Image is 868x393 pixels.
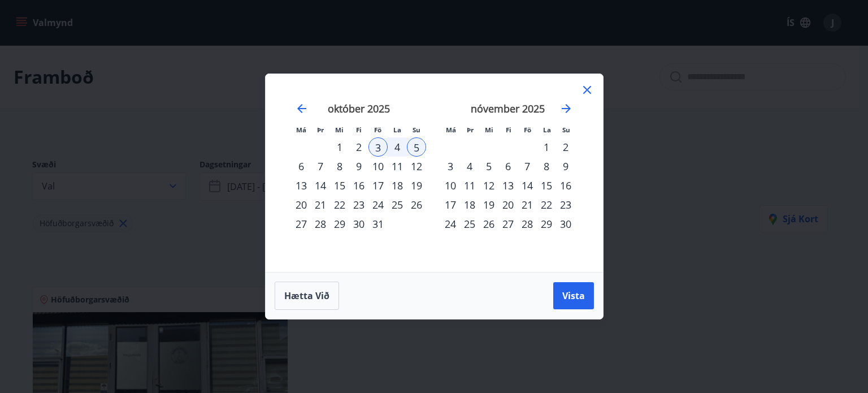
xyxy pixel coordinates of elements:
[368,157,388,176] div: 10
[441,195,460,214] div: 17
[330,157,349,176] td: Choose miðvikudagur, 8. október 2025 as your check-in date. It’s available.
[479,214,498,234] td: Choose miðvikudagur, 26. nóvember 2025 as your check-in date. It’s available.
[556,214,575,234] div: 30
[349,157,368,176] td: Choose fimmtudagur, 9. október 2025 as your check-in date. It’s available.
[328,102,390,115] strong: október 2025
[295,102,309,115] div: Move backward to switch to the previous month.
[559,102,573,115] div: Move forward to switch to the next month.
[311,157,330,176] div: 7
[349,195,368,214] div: 23
[479,195,498,214] td: Choose miðvikudagur, 19. nóvember 2025 as your check-in date. It’s available.
[292,214,311,234] div: 27
[279,88,589,258] div: Calendar
[498,214,518,234] td: Choose fimmtudagur, 27. nóvember 2025 as your check-in date. It’s available.
[537,176,556,195] div: 15
[407,195,426,214] td: Choose sunnudagur, 26. október 2025 as your check-in date. It’s available.
[498,195,518,214] div: 20
[556,137,575,157] td: Choose sunnudagur, 2. nóvember 2025 as your check-in date. It’s available.
[388,195,407,214] td: Choose laugardagur, 25. október 2025 as your check-in date. It’s available.
[498,157,518,176] td: Choose fimmtudagur, 6. nóvember 2025 as your check-in date. It’s available.
[292,176,311,195] td: Choose mánudagur, 13. október 2025 as your check-in date. It’s available.
[388,176,407,195] div: 18
[460,214,479,234] td: Choose þriðjudagur, 25. nóvember 2025 as your check-in date. It’s available.
[467,126,474,134] small: Þr
[479,176,498,195] div: 12
[518,195,537,214] div: 21
[556,214,575,234] td: Choose sunnudagur, 30. nóvember 2025 as your check-in date. It’s available.
[537,137,556,157] td: Choose laugardagur, 1. nóvember 2025 as your check-in date. It’s available.
[317,126,324,134] small: Þr
[292,176,311,195] div: 13
[471,102,545,115] strong: nóvember 2025
[292,195,311,214] td: Choose mánudagur, 20. október 2025 as your check-in date. It’s available.
[349,214,368,234] td: Choose fimmtudagur, 30. október 2025 as your check-in date. It’s available.
[407,157,426,176] div: 12
[556,195,575,214] td: Choose sunnudagur, 23. nóvember 2025 as your check-in date. It’s available.
[368,214,388,234] div: 31
[311,195,330,214] div: 21
[537,195,556,214] td: Choose laugardagur, 22. nóvember 2025 as your check-in date. It’s available.
[275,282,339,310] button: Hætta við
[374,126,381,134] small: Fö
[479,157,498,176] div: 5
[556,157,575,176] td: Choose sunnudagur, 9. nóvember 2025 as your check-in date. It’s available.
[388,157,407,176] td: Choose laugardagur, 11. október 2025 as your check-in date. It’s available.
[479,176,498,195] td: Choose miðvikudagur, 12. nóvember 2025 as your check-in date. It’s available.
[349,214,368,234] div: 30
[518,195,537,214] td: Choose föstudagur, 21. nóvember 2025 as your check-in date. It’s available.
[407,195,426,214] div: 26
[556,176,575,195] div: 16
[460,195,479,214] div: 18
[284,290,329,302] span: Hætta við
[292,214,311,234] td: Choose mánudagur, 27. október 2025 as your check-in date. It’s available.
[356,126,362,134] small: Fi
[460,157,479,176] div: 4
[460,195,479,214] td: Choose þriðjudagur, 18. nóvember 2025 as your check-in date. It’s available.
[349,176,368,195] td: Choose fimmtudagur, 16. október 2025 as your check-in date. It’s available.
[330,195,349,214] td: Choose miðvikudagur, 22. október 2025 as your check-in date. It’s available.
[335,126,344,134] small: Mi
[349,137,368,157] td: Choose fimmtudagur, 2. október 2025 as your check-in date. It’s available.
[407,176,426,195] div: 19
[556,176,575,195] td: Choose sunnudagur, 16. nóvember 2025 as your check-in date. It’s available.
[349,157,368,176] div: 9
[407,137,426,157] td: Selected as end date. sunnudagur, 5. október 2025
[518,157,537,176] td: Choose föstudagur, 7. nóvember 2025 as your check-in date. It’s available.
[368,195,388,214] td: Choose föstudagur, 24. október 2025 as your check-in date. It’s available.
[388,157,407,176] div: 11
[368,214,388,234] td: Choose föstudagur, 31. október 2025 as your check-in date. It’s available.
[518,214,537,234] td: Choose föstudagur, 28. nóvember 2025 as your check-in date. It’s available.
[330,214,349,234] td: Choose miðvikudagur, 29. október 2025 as your check-in date. It’s available.
[441,157,460,176] div: 3
[388,137,407,157] div: 4
[413,126,420,134] small: Su
[460,214,479,234] div: 25
[441,214,460,234] div: 24
[311,176,330,195] div: 14
[407,176,426,195] td: Choose sunnudagur, 19. október 2025 as your check-in date. It’s available.
[349,176,368,195] div: 16
[311,214,330,234] div: 28
[518,176,537,195] td: Choose föstudagur, 14. nóvember 2025 as your check-in date. It’s available.
[553,282,594,309] button: Vista
[460,157,479,176] td: Choose þriðjudagur, 4. nóvember 2025 as your check-in date. It’s available.
[446,126,456,134] small: Má
[368,195,388,214] div: 24
[506,126,511,134] small: Fi
[330,176,349,195] td: Choose miðvikudagur, 15. október 2025 as your check-in date. It’s available.
[498,176,518,195] td: Choose fimmtudagur, 13. nóvember 2025 as your check-in date. It’s available.
[537,157,556,176] div: 8
[388,137,407,157] td: Selected. laugardagur, 4. október 2025
[349,137,368,157] div: 2
[292,157,311,176] div: 6
[388,195,407,214] div: 25
[368,137,388,157] td: Selected as start date. föstudagur, 3. október 2025
[296,126,306,134] small: Má
[562,126,570,134] small: Su
[368,176,388,195] div: 17
[330,157,349,176] div: 8
[441,195,460,214] td: Choose mánudagur, 17. nóvember 2025 as your check-in date. It’s available.
[311,176,330,195] td: Choose þriðjudagur, 14. október 2025 as your check-in date. It’s available.
[330,176,349,195] div: 15
[562,290,585,302] span: Vista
